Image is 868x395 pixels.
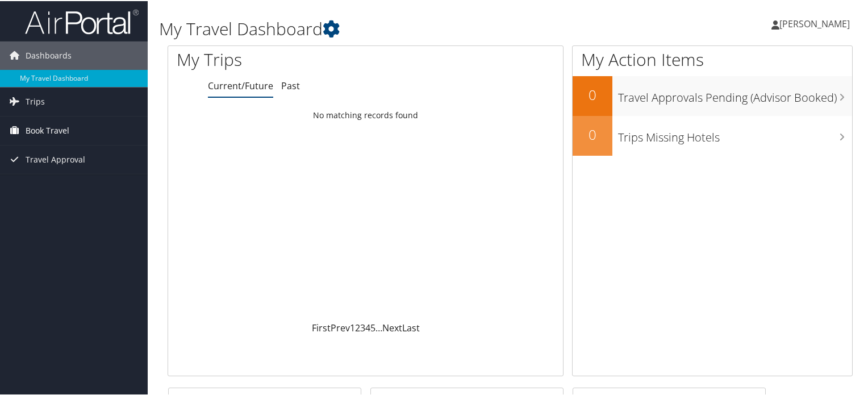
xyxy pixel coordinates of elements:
a: [PERSON_NAME] [771,6,861,40]
a: 1 [350,321,355,333]
a: 2 [355,321,360,333]
h2: 0 [573,124,612,143]
span: Book Travel [26,115,69,144]
a: 0Travel Approvals Pending (Advisor Booked) [573,75,852,115]
h1: My Trips [177,47,390,70]
a: 4 [365,321,370,333]
a: Prev [331,321,350,333]
h1: My Travel Dashboard [159,16,627,40]
h1: My Action Items [573,47,852,70]
span: [PERSON_NAME] [779,16,850,29]
a: First [312,321,331,333]
a: 3 [360,321,365,333]
h2: 0 [573,84,612,103]
a: 0Trips Missing Hotels [573,115,852,155]
span: … [375,321,382,333]
span: Travel Approval [26,144,85,173]
td: No matching records found [168,104,563,124]
a: Last [402,321,420,333]
a: Next [382,321,402,333]
a: Current/Future [208,78,273,91]
h3: Trips Missing Hotels [618,123,852,144]
a: Past [281,78,300,91]
img: airportal-logo.png [25,7,139,34]
h3: Travel Approvals Pending (Advisor Booked) [618,83,852,105]
a: 5 [370,321,375,333]
span: Trips [26,86,45,115]
span: Dashboards [26,40,72,69]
